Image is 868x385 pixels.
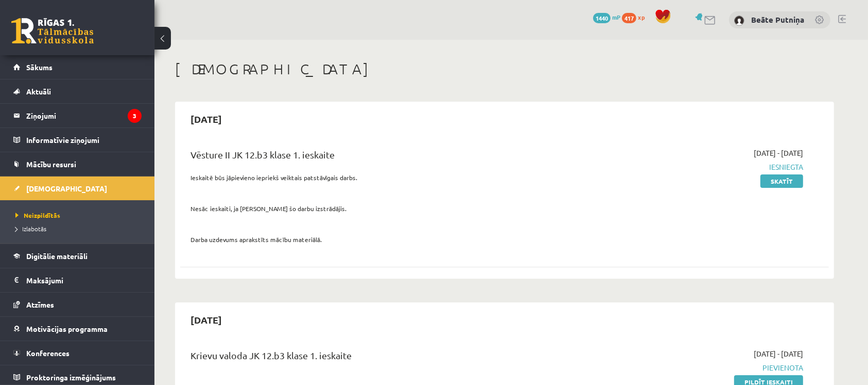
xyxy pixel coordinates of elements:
[13,79,142,103] a: Aktuāli
[13,317,142,341] a: Motivācijas programma
[751,14,804,25] a: Beāte Putniņa
[638,13,645,21] span: xp
[622,13,650,21] a: 417 xp
[26,62,53,72] span: Sākums
[180,308,232,332] h2: [DATE]
[734,15,744,26] img: Beāte Putniņa
[760,174,803,188] a: Skatīt
[11,18,94,44] a: Rīgas 1. Tālmācības vidusskola
[180,107,232,131] h2: [DATE]
[26,104,142,127] legend: Ziņojumi
[15,224,144,233] a: Izlabotās
[593,13,620,21] a: 1440 mP
[26,300,54,309] span: Atzīmes
[26,87,51,96] span: Aktuāli
[26,348,70,358] span: Konferences
[26,184,107,193] span: [DEMOGRAPHIC_DATA]
[593,13,611,23] span: 1440
[754,148,803,158] span: [DATE] - [DATE]
[128,109,142,123] i: 3
[190,204,594,213] p: Nesāc ieskaiti, ja [PERSON_NAME] šo darbu izstrādājis.
[13,293,142,316] a: Atzīmes
[13,152,142,176] a: Mācību resursi
[13,177,142,200] a: [DEMOGRAPHIC_DATA]
[26,268,142,292] legend: Maksājumi
[26,251,88,261] span: Digitālie materiāli
[754,348,803,359] span: [DATE] - [DATE]
[190,148,594,167] div: Vēsture II JK 12.b3 klase 1. ieskaite
[175,60,834,78] h1: [DEMOGRAPHIC_DATA]
[190,348,594,367] div: Krievu valoda JK 12.b3 klase 1. ieskaite
[609,162,803,172] span: Iesniegta
[15,224,46,233] span: Izlabotās
[622,13,636,23] span: 417
[26,324,108,333] span: Motivācijas programma
[26,159,76,169] span: Mācību resursi
[190,173,594,182] p: Ieskaitē būs jāpievieno iepriekš veiktais patstāvīgais darbs.
[15,211,60,219] span: Neizpildītās
[13,55,142,79] a: Sākums
[26,128,142,152] legend: Informatīvie ziņojumi
[13,268,142,292] a: Maksājumi
[13,244,142,268] a: Digitālie materiāli
[609,362,803,373] span: Pievienota
[612,13,620,21] span: mP
[13,104,142,127] a: Ziņojumi3
[190,235,594,244] p: Darba uzdevums aprakstīts mācību materiālā.
[13,128,142,152] a: Informatīvie ziņojumi
[13,341,142,365] a: Konferences
[26,373,116,382] span: Proktoringa izmēģinājums
[15,211,144,220] a: Neizpildītās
